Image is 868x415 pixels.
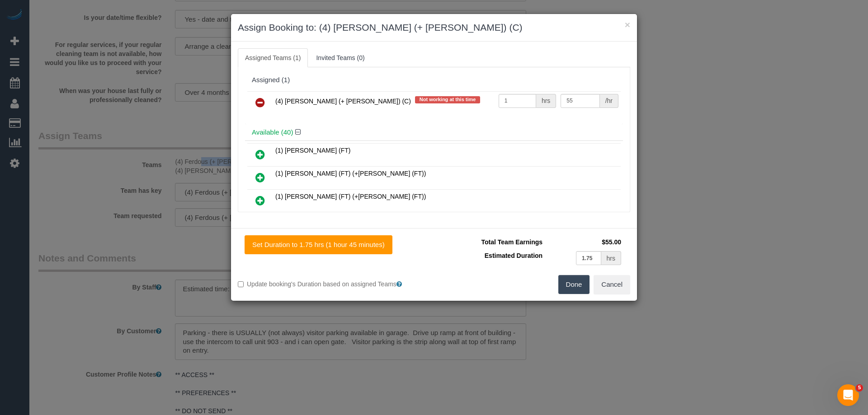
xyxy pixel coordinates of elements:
iframe: Intercom live chat [837,384,859,406]
h4: Available (40) [252,129,616,136]
h3: Assign Booking to: (4) [PERSON_NAME] (+ [PERSON_NAME]) (C) [238,21,630,34]
td: $55.00 [545,235,623,249]
button: Cancel [594,275,630,294]
a: Invited Teams (0) [309,48,372,67]
input: Update booking's Duration based on assigned Teams [238,281,244,287]
span: (1) [PERSON_NAME] (FT) (+[PERSON_NAME] (FT)) [275,170,426,177]
td: Total Team Earnings [441,235,545,249]
span: (1) [PERSON_NAME] (FT) (+[PERSON_NAME] (FT)) [275,193,426,200]
span: Estimated Duration [485,252,542,259]
a: Assigned Teams (1) [238,48,308,67]
label: Update booking's Duration based on assigned Teams [238,280,427,289]
span: (4) [PERSON_NAME] (+ [PERSON_NAME]) (C) [275,98,411,105]
span: (1) [PERSON_NAME] (FT) [275,147,350,154]
span: 5 [856,384,863,392]
div: Assigned (1) [252,76,616,84]
span: Not working at this time [415,96,481,103]
div: /hr [600,94,618,108]
button: Set Duration to 1.75 hrs (1 hour 45 minutes) [245,235,392,254]
button: Done [558,275,590,294]
div: hrs [536,94,556,108]
button: × [625,20,630,29]
div: hrs [601,251,621,265]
